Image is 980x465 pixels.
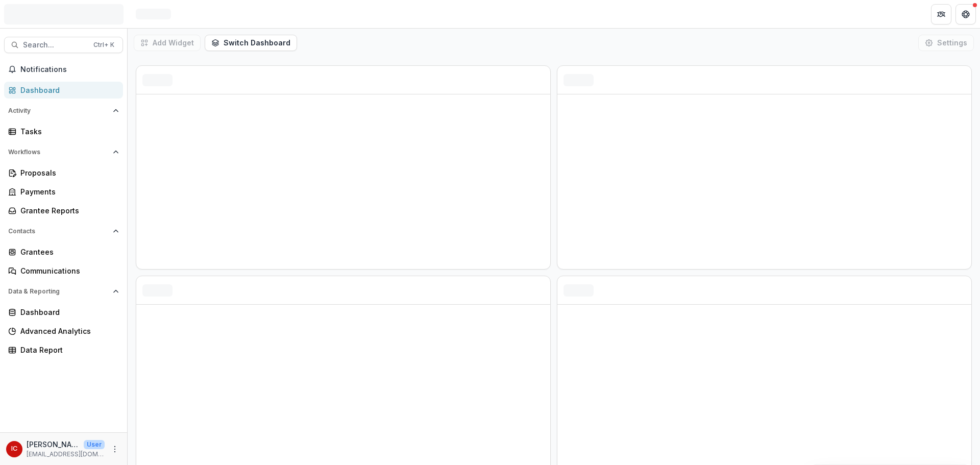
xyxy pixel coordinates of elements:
button: Switch Dashboard [205,35,297,51]
a: Data Report [4,341,123,358]
div: Proposals [20,167,115,178]
span: Notifications [20,65,119,74]
a: Grantees [4,243,123,260]
p: [PERSON_NAME] [27,439,80,450]
button: Open Data & Reporting [4,283,123,300]
button: Open Contacts [4,223,123,239]
button: Open Activity [4,103,123,119]
div: Dashboard [20,307,115,317]
a: Communications [4,262,123,279]
div: Data Report [20,345,115,355]
span: Search... [23,41,87,50]
button: Get Help [955,4,976,25]
span: Workflows [8,149,109,156]
div: Ctrl + K [91,39,116,51]
div: Grantees [20,247,115,257]
div: Dashboard [20,85,115,95]
p: User [84,440,105,449]
div: Tasks [20,126,115,137]
div: Ivory Clarke [11,446,17,452]
button: Settings [918,35,974,51]
button: Add Widget [134,35,201,51]
div: Grantee Reports [20,205,115,216]
span: Activity [8,107,109,114]
a: Dashboard [4,82,123,99]
a: Proposals [4,164,123,181]
span: Data & Reporting [8,288,109,295]
div: Payments [20,186,115,197]
div: Communications [20,265,115,276]
a: Dashboard [4,304,123,321]
a: Grantee Reports [4,202,123,219]
span: Contacts [8,228,109,235]
button: Notifications [4,61,123,78]
nav: breadcrumb [132,7,175,21]
p: [EMAIL_ADDRESS][DOMAIN_NAME] [27,450,105,459]
a: Tasks [4,123,123,140]
div: Advanced Analytics [20,326,115,336]
a: Advanced Analytics [4,323,123,339]
button: Partners [931,4,951,25]
button: Search... [4,37,123,53]
a: Payments [4,183,123,200]
button: Open Workflows [4,144,123,160]
button: More [109,443,121,455]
